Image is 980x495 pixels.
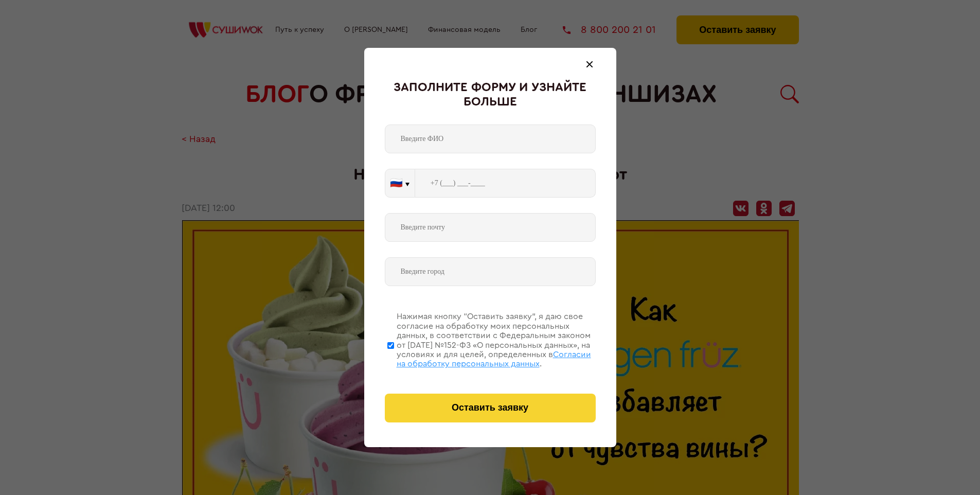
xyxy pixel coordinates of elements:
[415,169,596,198] input: +7 (___) ___-____
[385,213,596,242] input: Введите почту
[385,257,596,286] input: Введите город
[397,350,591,368] span: Согласии на обработку персональных данных
[385,394,596,422] button: Оставить заявку
[385,125,596,153] input: Введите ФИО
[397,312,596,368] div: Нажимая кнопку “Оставить заявку”, я даю свое согласие на обработку моих персональных данных, в со...
[385,169,415,197] button: 🇷🇺
[385,81,596,109] div: Заполните форму и узнайте больше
